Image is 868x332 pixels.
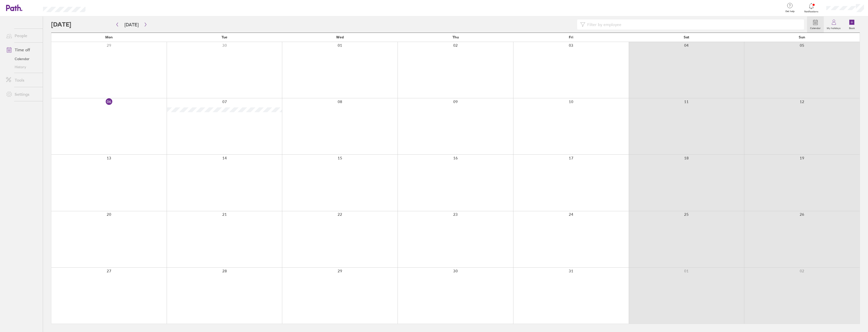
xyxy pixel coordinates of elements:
[824,16,844,33] a: My holidays
[569,35,573,39] span: Fri
[452,35,459,39] span: Thu
[336,35,344,39] span: Wed
[803,10,820,13] span: Notifications
[807,16,824,33] a: Calendar
[120,20,143,29] button: [DATE]
[105,35,113,39] span: Mon
[807,25,824,30] label: Calendar
[2,55,43,63] a: Calendar
[799,35,805,39] span: Sun
[2,63,43,71] a: History
[846,25,858,30] label: Book
[585,20,801,29] input: Filter by employee
[2,75,43,85] a: Tools
[2,89,43,99] a: Settings
[2,31,43,41] a: People
[824,25,844,30] label: My holidays
[684,35,689,39] span: Sat
[222,35,227,39] span: Tue
[782,10,798,13] span: Get help
[2,45,43,55] a: Time off
[844,16,860,33] a: Book
[803,3,820,13] a: Notifications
